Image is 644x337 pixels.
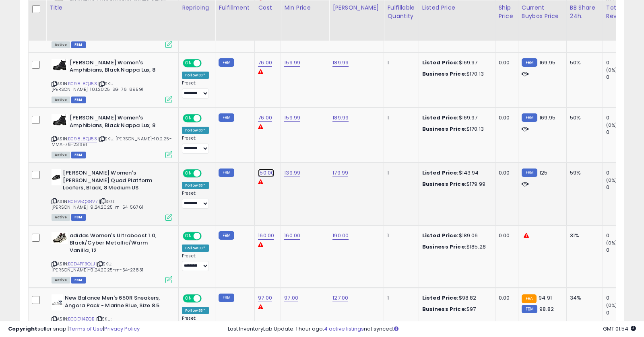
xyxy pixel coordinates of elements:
div: 0 [606,129,639,136]
b: Listed Price: [422,169,459,177]
b: Business Price: [422,125,466,133]
small: (0%) [606,302,617,308]
div: [PERSON_NAME] [332,4,380,12]
div: ASIN: [52,59,172,102]
div: 0 [606,59,639,66]
b: Business Price: [422,243,466,251]
small: FBA [522,294,537,303]
b: [PERSON_NAME] Women's [PERSON_NAME] Quad Platform Loafers, Black, 8 Medium US [63,169,161,194]
img: 21oNTsMPXJL._SL40_.jpg [52,169,61,185]
small: (0%) [606,67,617,73]
small: (0%) [606,177,617,183]
img: 31t5jKB3oyL._SL40_.jpg [52,294,63,310]
div: 0.00 [499,169,512,177]
small: FBM [219,294,234,302]
div: 1 [387,232,412,239]
b: Listed Price: [422,232,459,239]
div: ASIN: [52,169,172,220]
div: 0 [606,184,639,191]
b: Business Price: [422,70,466,78]
div: Follow BB * [182,307,209,314]
div: Cost [258,4,277,12]
a: 97.00 [258,294,272,302]
a: B098L8QJ53 [68,80,97,87]
div: 1 [387,294,412,302]
small: FBM [219,231,234,240]
span: 94.91 [539,294,552,302]
a: 189.99 [332,59,349,67]
div: $179.99 [422,181,489,188]
div: Listed Price [422,4,492,12]
span: FBM [71,277,86,284]
b: Business Price: [422,180,466,188]
span: All listings currently available for purchase on Amazon [52,214,70,221]
div: $189.06 [422,232,489,239]
div: 0 [606,114,639,121]
span: 125 [539,169,547,177]
a: 76.00 [258,59,272,67]
div: $169.97 [422,114,489,121]
b: Business Price: [422,305,466,313]
a: 4 active listings [324,325,364,333]
span: 169.95 [539,59,555,66]
a: 159.99 [284,59,300,67]
span: | SKU: [PERSON_NAME]-10.1.2025-SG-76-89591 [52,80,143,92]
a: B09V5Q38V7 [68,198,98,205]
span: All listings currently available for purchase on Amazon [52,41,70,48]
span: ON [184,232,194,239]
span: 98.82 [539,305,554,313]
span: OFF [200,115,213,122]
span: 169.95 [539,114,555,121]
div: Preset: [182,191,209,209]
div: $97 [422,306,489,313]
div: 59% [570,169,597,177]
span: | SKU: [PERSON_NAME]-9.24.2025-rn-54-56761 [52,198,143,210]
div: $185.28 [422,243,489,251]
a: 189.99 [332,114,349,122]
span: | SKU: [PERSON_NAME]-9.24.2025-rn-54-23831 [52,261,143,273]
div: $143.94 [422,169,489,177]
div: Last InventoryLab Update: 1 hour ago, not synced. [228,325,636,333]
div: 50% [570,59,597,66]
div: 0.00 [499,232,512,239]
a: 97.00 [284,294,298,302]
b: New Balance Men's 650R Sneakers, Angora Pack - Marine Blue, Size 8.5 [65,294,163,311]
div: Current Buybox Price [522,4,563,21]
span: OFF [200,60,213,67]
strong: Copyright [8,325,37,333]
span: ON [184,295,194,302]
b: Listed Price: [422,114,459,121]
div: 34% [570,294,597,302]
small: (0%) [606,240,617,246]
div: 1 [387,59,412,66]
small: FBM [522,305,537,313]
small: FBM [522,168,537,177]
div: 50% [570,114,597,121]
img: 41yEjNSu5LL._SL40_.jpg [52,114,68,125]
small: FBM [219,168,234,177]
span: ON [184,60,194,67]
div: Min Price [284,4,326,12]
a: Privacy Policy [104,325,140,333]
span: ON [184,170,194,177]
div: Follow BB * [182,72,209,79]
span: OFF [200,170,213,177]
div: 0 [606,247,639,254]
a: 179.99 [332,169,348,177]
div: 0.00 [499,59,512,66]
small: FBM [219,58,234,67]
div: $98.82 [422,294,489,302]
div: Repricing [182,4,212,12]
span: OFF [200,232,213,239]
b: Listed Price: [422,59,459,66]
img: 41sU1jGiJSL._SL40_.jpg [52,232,68,244]
a: 139.99 [284,169,300,177]
a: 159.99 [284,114,300,122]
a: Terms of Use [69,325,103,333]
div: Fulfillment [219,4,251,12]
span: ON [184,115,194,122]
b: [PERSON_NAME] Women's Amphibians, Black Nappa Lux, 8 [70,114,167,131]
div: $170.13 [422,70,489,78]
span: 2025-10-8 01:54 GMT [603,325,636,333]
a: 150.00 [258,169,274,177]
